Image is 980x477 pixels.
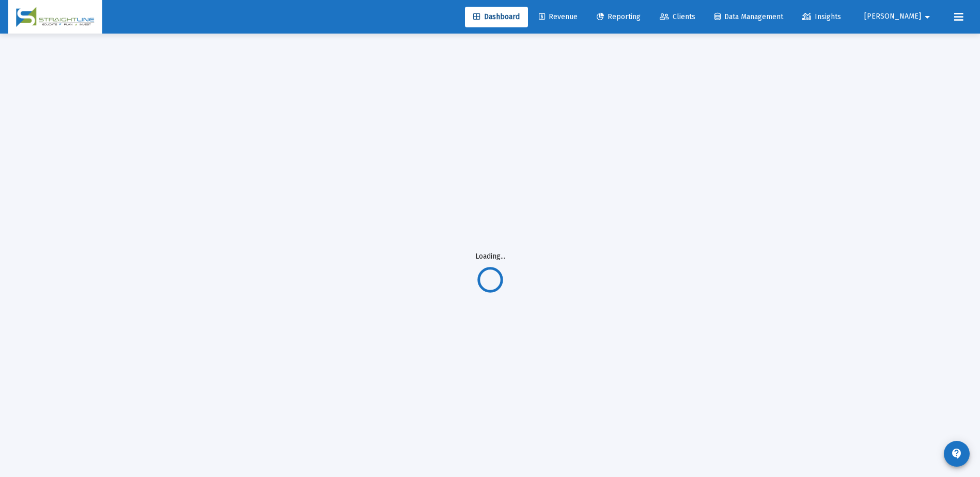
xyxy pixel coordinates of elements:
[588,7,649,27] a: Reporting
[921,7,934,27] mat-icon: arrow_drop_down
[473,12,520,21] span: Dashboard
[852,6,946,27] button: [PERSON_NAME]
[465,7,528,27] a: Dashboard
[660,12,695,21] span: Clients
[951,448,963,460] mat-icon: contact_support
[706,7,791,27] a: Data Management
[794,7,849,27] a: Insights
[531,7,586,27] a: Revenue
[864,12,921,21] span: [PERSON_NAME]
[539,12,578,21] span: Revenue
[651,7,704,27] a: Clients
[802,12,841,21] span: Insights
[714,12,783,21] span: Data Management
[597,12,641,21] span: Reporting
[16,7,95,27] img: Dashboard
